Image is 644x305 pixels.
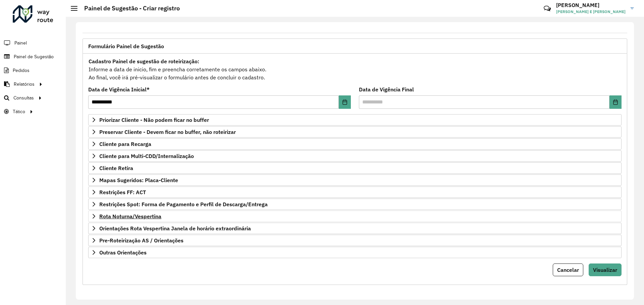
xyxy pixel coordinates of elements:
label: Data de Vigência Inicial [88,85,150,93]
h2: Painel de Sugestão - Criar registro [77,5,180,12]
strong: Cadastro Painel de sugestão de roteirização: [89,58,199,65]
a: Outras Orientações [88,247,622,258]
span: Restrições Spot: Forma de Pagamento e Perfil de Descarga/Entrega [99,202,268,207]
a: Pre-Roteirização AS / Orientações [88,235,622,246]
span: Restrições FF: ACT [99,189,146,195]
span: Pre-Roteirização AS / Orientações [99,238,183,243]
span: Painel [14,40,27,47]
a: Orientações Rota Vespertina Janela de horário extraordinária [88,223,622,234]
a: Mapas Sugeridos: Placa-Cliente [88,174,622,186]
span: Relatórios [14,81,35,88]
span: Outras Orientações [99,250,147,255]
a: Contato Rápido [540,1,554,16]
label: Data de Vigência Final [359,85,414,93]
button: Visualizar [589,263,622,276]
span: Formulário Painel de Sugestão [88,44,164,49]
a: Cliente para Multi-CDD/Internalização [88,150,622,162]
span: Visualizar [593,266,617,273]
button: Cancelar [553,263,583,276]
span: Pedidos [13,67,30,74]
a: Cliente Retira [88,162,622,174]
a: Cliente para Recarga [88,138,622,150]
span: Mapas Sugeridos: Placa-Cliente [99,177,178,183]
span: Orientações Rota Vespertina Janela de horário extraordinária [99,226,251,231]
span: Tático [13,108,25,115]
a: Rota Noturna/Vespertina [88,211,622,222]
span: Cancelar [557,266,579,273]
a: Restrições FF: ACT [88,186,622,198]
a: Restrições Spot: Forma de Pagamento e Perfil de Descarga/Entrega [88,199,622,210]
span: Rota Noturna/Vespertina [99,214,161,219]
span: Cliente para Recarga [99,141,151,147]
span: Cliente Retira [99,165,133,171]
span: Consultas [13,94,34,101]
span: Cliente para Multi-CDD/Internalização [99,153,194,159]
a: Priorizar Cliente - Não podem ficar no buffer [88,114,622,126]
button: Choose Date [339,95,351,109]
div: Informe a data de inicio, fim e preencha corretamente os campos abaixo. Ao final, você irá pré-vi... [88,57,622,82]
h3: [PERSON_NAME] [556,2,626,8]
span: Priorizar Cliente - Não podem ficar no buffer [99,117,209,123]
span: Preservar Cliente - Devem ficar no buffer, não roteirizar [99,129,236,135]
span: Painel de Sugestão [14,53,54,60]
button: Choose Date [609,95,622,109]
span: [PERSON_NAME] E [PERSON_NAME] [556,9,626,15]
a: Preservar Cliente - Devem ficar no buffer, não roteirizar [88,126,622,138]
